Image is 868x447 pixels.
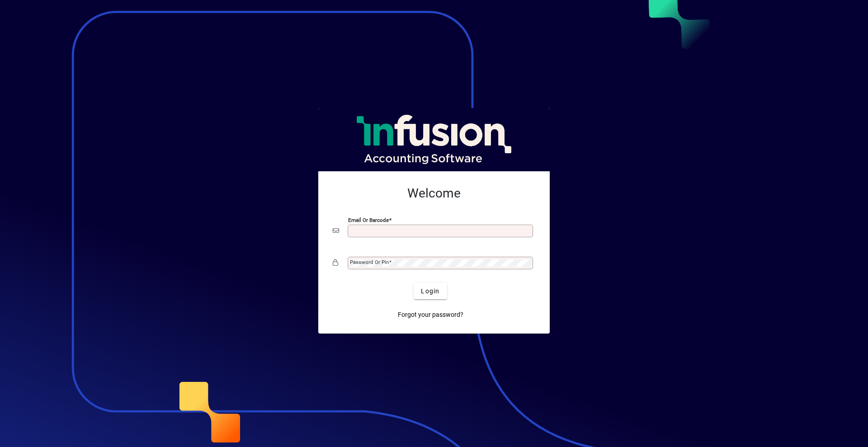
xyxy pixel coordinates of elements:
[421,287,439,296] span: Login
[394,306,467,323] a: Forgot your password?
[350,259,389,265] mat-label: Password or Pin
[398,310,463,320] span: Forgot your password?
[333,186,535,201] h2: Welcome
[414,283,447,299] button: Login
[348,217,389,223] mat-label: Email or Barcode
